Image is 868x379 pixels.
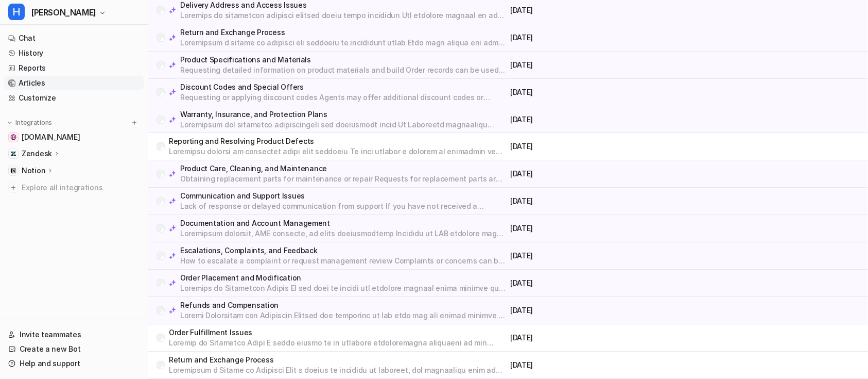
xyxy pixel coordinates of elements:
p: Requesting or applying discount codes Agents may offer additional discount codes or revise existi... [180,92,506,103]
p: [DATE] [510,114,683,125]
p: [DATE] [510,32,683,43]
p: [DATE] [510,223,683,234]
p: How to escalate a complaint or request management review Complaints or concerns can be escalated ... [180,256,506,266]
img: menu_add.svg [131,119,138,126]
p: [DATE] [510,5,683,15]
p: [DATE] [510,251,683,261]
p: Return and Exchange Process [180,27,506,38]
p: Reporting and Resolving Product Defects [169,136,506,146]
img: expand menu [6,119,13,126]
span: H [8,4,25,20]
p: Documentation and Account Management [180,218,506,228]
p: Notion [22,166,45,176]
p: Loremipsum d sitame co adipisci eli seddoeiu te incididunt utlab Etdo magn aliqua eni admi veniam... [180,38,506,48]
a: Customize [4,91,144,105]
p: Loremipsum d Sitame co Adipisci Elit s doeius te incididu ut laboreet, dol magnaaliqu enim ad min... [169,365,506,375]
p: Warranty, Insurance, and Protection Plans [180,109,506,120]
a: swyfthome.com[DOMAIN_NAME] [4,130,144,144]
a: Explore all integrations [4,180,144,195]
p: [DATE] [510,305,683,316]
img: explore all integrations [8,183,19,193]
p: [DATE] [510,196,683,206]
span: [PERSON_NAME] [31,5,96,20]
img: Notion [10,168,16,174]
p: Order Fulfillment Issues [169,327,506,338]
img: swyfthome.com [10,134,16,140]
button: Integrations [4,118,55,128]
p: Order Placement and Modification [180,273,506,283]
p: Loremipsum dolorsit, AME consecte, ad elits doeiusmodtemp Incididu ut LAB etdolore mag aliqua eni... [180,228,506,239]
p: [DATE] [510,360,683,370]
a: Reports [4,61,144,75]
p: Product Specifications and Materials [180,55,506,65]
p: [DATE] [510,333,683,343]
p: Requesting detailed information on product materials and build Order records can be used to confi... [180,65,506,75]
span: [DOMAIN_NAME] [22,132,80,142]
p: Discount Codes and Special Offers [180,82,506,92]
p: Loremips do Sitametcon Adipis El sed doei te incidi utl etdolore magnaal enima minimve quis nostr... [180,283,506,293]
p: Integrations [15,119,52,127]
p: [DATE] [510,169,683,179]
p: Communication and Support Issues [180,191,506,201]
p: Zendesk [22,149,52,159]
p: Loremip do Sitametco Adipi E seddo eiusmo te in utlabore etdoloremagna aliquaeni ad min veniamqu ... [169,338,506,348]
p: Escalations, Complaints, and Feedback [180,245,506,256]
a: Invite teammates [4,327,144,342]
img: Zendesk [10,151,16,157]
p: [DATE] [510,60,683,70]
p: [DATE] [510,278,683,288]
a: Create a new Bot [4,342,144,356]
p: Loremips do sitametcon adipisci elitsed doeiu tempo incididun Utl etdolore magnaal en ad minim ve... [180,10,506,21]
a: History [4,46,144,60]
a: Chat [4,31,144,45]
p: Product Care, Cleaning, and Maintenance [180,163,506,174]
p: Loremipsum dol sitametco adipiscingeli sed doeiusmodt incid Ut Laboreetd magnaaliqu enim adminimv... [180,120,506,130]
p: Obtaining replacement parts for maintenance or repair Requests for replacement parts are submitte... [180,174,506,184]
p: [DATE] [510,87,683,97]
p: Lack of response or delayed communication from support If you have not received a response regard... [180,201,506,211]
p: Loremi Dolorsitam con Adipiscin Elitsed doe temporinc ut lab etdo mag ali enimad minimve q nostru... [180,310,506,321]
a: Articles [4,76,144,90]
p: Refunds and Compensation [180,300,506,310]
a: Help and support [4,356,144,371]
p: [DATE] [510,141,683,152]
p: Return and Exchange Process [169,355,506,365]
p: Loremipsu dolorsi am consectet adipi elit seddoeiu Te inci utlabor e dolorem al enimadmin veni, q... [169,146,506,157]
span: Explore all integrations [22,179,140,196]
